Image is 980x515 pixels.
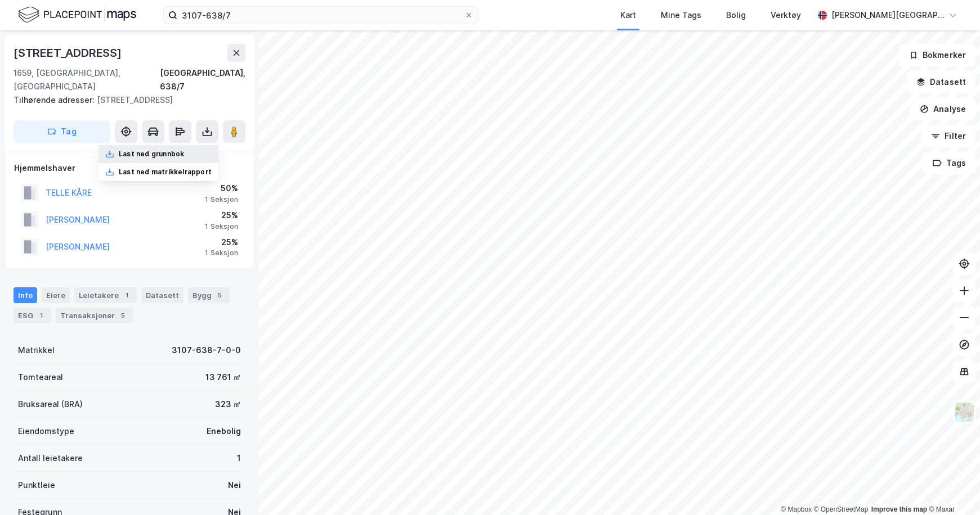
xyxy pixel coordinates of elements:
[18,451,83,465] div: Antall leietakere
[228,478,241,492] div: Nei
[205,182,238,195] div: 50%
[924,461,980,515] iframe: Chat Widget
[35,310,47,321] div: 1
[121,290,132,301] div: 1
[237,451,241,465] div: 1
[205,195,238,204] div: 1 Seksjon
[215,397,241,411] div: 323 ㎡
[172,344,241,357] div: 3107-638-7-0-0
[177,7,464,24] input: Søk på adresse, matrikkel, gårdeiere, leietakere eller personer
[14,287,37,303] div: Info
[14,95,97,105] span: Tilhørende adresser:
[954,401,975,423] img: Z
[781,505,812,513] a: Mapbox
[921,125,975,147] button: Filter
[18,5,136,25] img: logo.f888ab2527a4732fd821a326f86c7f29.svg
[205,249,238,257] div: 1 Seksjon
[18,424,74,438] div: Eiendomstype
[18,478,55,492] div: Punktleie
[726,8,746,22] div: Bolig
[924,461,980,515] div: Kontrollprogram for chat
[205,222,238,231] div: 1 Seksjon
[14,120,110,143] button: Tag
[771,8,801,22] div: Verktøy
[14,66,160,93] div: 1659, [GEOGRAPHIC_DATA], [GEOGRAPHIC_DATA]
[119,150,184,159] div: Last ned grunnbok
[117,310,128,321] div: 5
[205,236,238,249] div: 25%
[14,161,245,175] div: Hjemmelshaver
[205,209,238,222] div: 25%
[831,8,944,22] div: [PERSON_NAME][GEOGRAPHIC_DATA]
[160,66,245,93] div: [GEOGRAPHIC_DATA], 638/7
[620,8,636,22] div: Kart
[14,93,236,107] div: [STREET_ADDRESS]
[907,71,975,93] button: Datasett
[900,44,975,66] button: Bokmerker
[205,371,241,384] div: 13 761 ㎡
[18,397,83,411] div: Bruksareal (BRA)
[119,168,212,177] div: Last ned matrikkelrapport
[14,44,124,62] div: [STREET_ADDRESS]
[74,287,137,303] div: Leietakere
[188,287,230,303] div: Bygg
[141,287,184,303] div: Datasett
[910,98,975,120] button: Analyse
[871,505,927,513] a: Improve this map
[923,152,975,174] button: Tags
[214,290,225,301] div: 5
[18,371,63,384] div: Tomteareal
[56,308,133,323] div: Transaksjoner
[18,344,55,357] div: Matrikkel
[661,8,701,22] div: Mine Tags
[14,308,51,323] div: ESG
[42,287,70,303] div: Eiere
[207,424,241,438] div: Enebolig
[814,505,869,513] a: OpenStreetMap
